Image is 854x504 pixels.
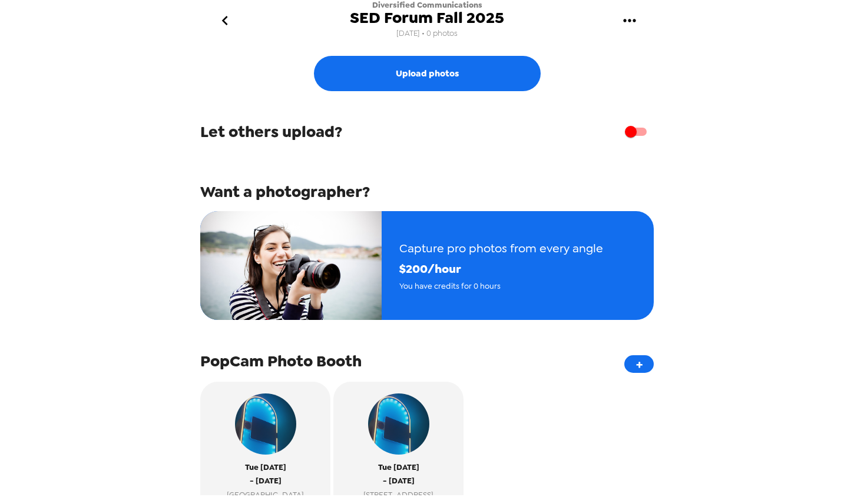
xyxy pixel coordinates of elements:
[200,181,370,202] span: Want a photographer?
[200,211,382,320] img: photographer example
[610,2,648,40] button: gallery menu
[200,351,362,372] span: PopCam Photo Booth
[350,10,504,26] span: SED Forum Fall 2025
[399,279,603,293] span: You have credits for 0 hours
[396,26,458,42] span: [DATE] • 0 photos
[399,238,603,259] span: Capture pro photos from every angle
[383,474,415,488] span: - [DATE]
[399,259,603,279] span: $ 200 /hour
[624,355,654,373] button: +
[235,393,296,455] img: popcam example
[245,460,286,474] span: Tue [DATE]
[206,2,244,40] button: go back
[368,393,429,455] img: popcam example
[200,121,342,142] span: Let others upload?
[339,488,458,502] span: [STREET_ADDRESS]
[200,211,654,320] button: Capture pro photos from every angle$200/hourYou have credits for 0 hours
[378,460,419,474] span: Tue [DATE]
[314,56,541,91] button: Upload photos
[250,474,282,488] span: - [DATE]
[206,488,325,502] span: [GEOGRAPHIC_DATA]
